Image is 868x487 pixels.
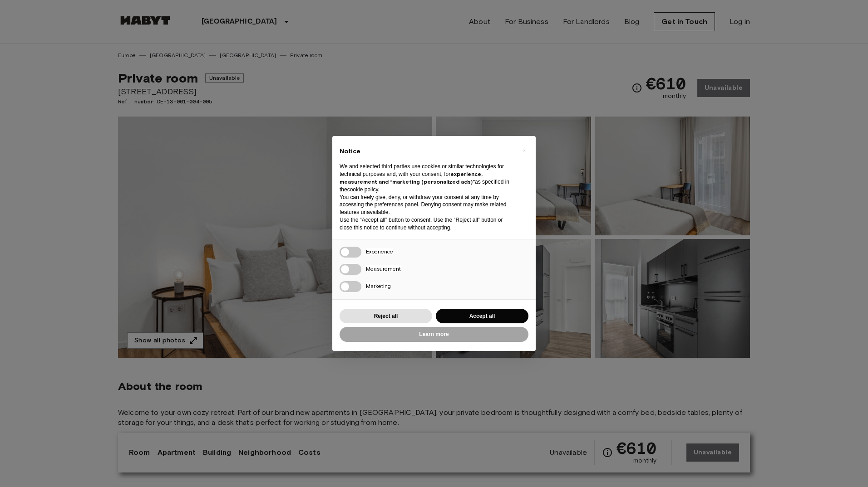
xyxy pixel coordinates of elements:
[366,282,391,289] span: Marketing
[436,309,528,324] button: Accept all
[340,163,514,193] p: We and selected third parties use cookies or similar technologies for technical purposes and, wit...
[340,327,528,342] button: Learn more
[347,186,378,193] a: cookie policy
[523,145,526,156] span: ×
[340,194,514,216] p: You can freely give, deny, or withdraw your consent at any time by accessing the preferences pane...
[340,170,483,185] strong: experience, measurement and “marketing (personalized ads)”
[366,248,393,255] span: Experience
[340,147,514,156] h2: Notice
[340,216,514,232] p: Use the “Accept all” button to consent. Use the “Reject all” button or close this notice to conti...
[517,143,531,158] button: Close this notice
[366,265,401,272] span: Measurement
[340,309,432,324] button: Reject all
